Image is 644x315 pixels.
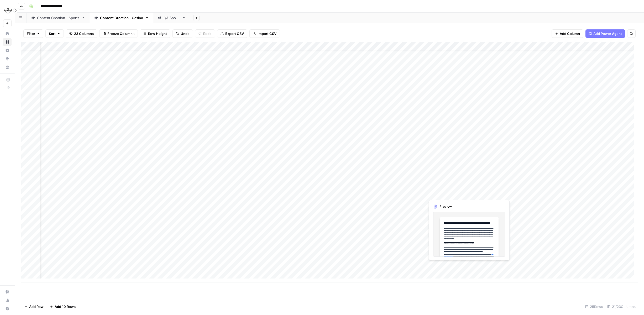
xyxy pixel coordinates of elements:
[55,304,76,309] span: Add 10 Rows
[172,29,193,38] button: Undo
[74,31,94,36] span: 23 Columns
[47,302,79,311] button: Add 10 Rows
[203,31,212,36] span: Redo
[49,31,56,36] span: Sort
[3,29,12,38] a: Home
[3,304,12,313] button: Help + Support
[552,29,583,38] button: Add Column
[605,302,638,311] div: 21/23 Columns
[3,55,12,63] a: Opportunities
[45,29,64,38] button: Sort
[249,29,280,38] button: Import CSV
[66,29,97,38] button: 23 Columns
[140,29,170,38] button: Row Height
[29,304,44,309] span: Add Row
[3,296,12,304] a: Usage
[195,29,215,38] button: Redo
[3,38,12,46] a: Browse
[3,288,12,296] a: Settings
[593,31,622,36] span: Add Power Agent
[107,31,134,36] span: Freeze Columns
[153,13,190,23] a: QA Sports
[99,29,138,38] button: Freeze Columns
[3,4,12,17] button: Workspace: Hard Rock Digital
[583,302,605,311] div: 25 Rows
[585,29,625,38] button: Add Power Agent
[3,6,13,15] img: Hard Rock Digital Logo
[3,63,12,71] a: Your Data
[181,31,190,36] span: Undo
[3,46,12,55] a: Insights
[37,15,80,20] div: Content Creation - Sports
[164,15,180,20] div: QA Sports
[217,29,247,38] button: Export CSV
[90,13,153,23] a: Content Creation - Casino
[560,31,580,36] span: Add Column
[21,302,47,311] button: Add Row
[258,31,276,36] span: Import CSV
[27,13,90,23] a: Content Creation - Sports
[225,31,244,36] span: Export CSV
[100,15,143,20] div: Content Creation - Casino
[148,31,167,36] span: Row Height
[27,31,35,36] span: Filter
[23,29,43,38] button: Filter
